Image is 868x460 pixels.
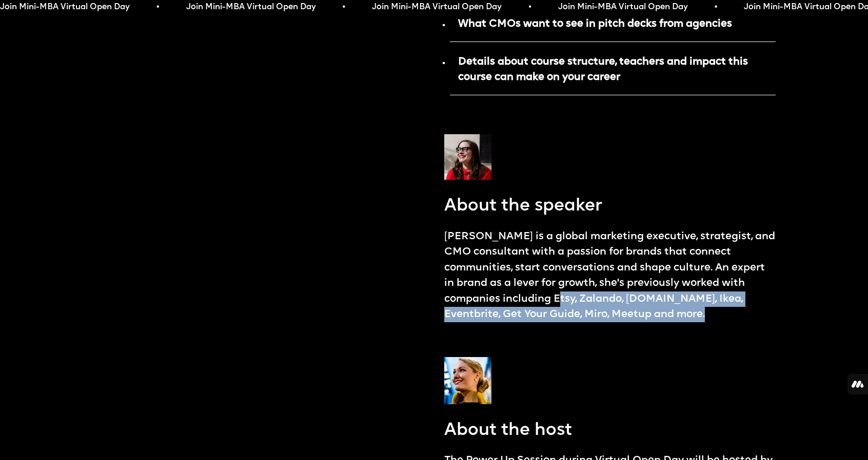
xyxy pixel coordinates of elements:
p: About the host [444,419,572,443]
strong: Details about course structure, teachers and impact this course can make on your career [458,57,748,82]
p: About the speaker [444,194,602,218]
span: • [342,2,345,12]
strong: What CMOs want to see in pitch decks from agencies [458,19,732,29]
span: • [156,2,159,12]
p: [PERSON_NAME] is a global marketing executive, strategist, and CMO consultant with a passion for ... [444,229,776,323]
span: • [714,2,717,12]
span: • [528,2,531,12]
